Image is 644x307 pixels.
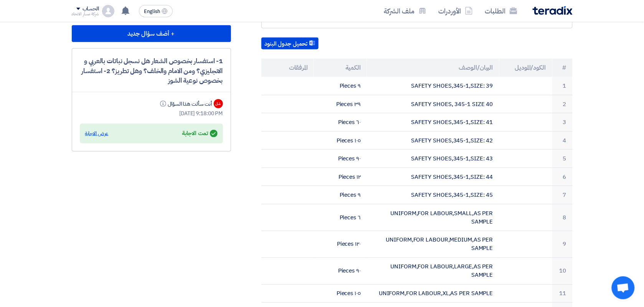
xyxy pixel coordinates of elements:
[552,204,573,231] td: 8
[552,77,573,95] td: 1
[552,258,573,284] td: 10
[367,95,499,113] td: SAFETY SHOES, 345-1 SIZE 40
[214,99,223,108] div: شل
[499,59,552,77] th: الكود/الموديل
[612,276,635,299] a: دردشة مفتوحة
[72,12,99,16] div: شركة مسار الاتحاد
[144,9,160,14] span: English
[552,113,573,132] td: 3
[83,6,99,12] div: الحساب
[367,150,499,168] td: SAFETY SHOES,345-1,SIZE: 43
[159,100,212,108] div: أنت سألت هذا السؤال
[367,204,499,231] td: UNIFORM,FOR LABOUR,SMALL,AS PER SAMPLE
[479,2,523,20] a: الطلبات
[314,168,367,186] td: ١٢ Pieces
[314,95,367,113] td: ٣٩ Pieces
[314,231,367,258] td: ١٢٠ Pieces
[367,284,499,303] td: UNIFORM,FOR LABOUR,XL,AS PER SAMPLE
[367,258,499,284] td: UNIFORM,FOR LABOUR,LARGE,AS PER SAMPLE
[80,56,223,86] div: 1- استفسار بخصوص الشعار هل نسجل نباتات بالعربي و الانجليزي؟ ومن الامام والخلف؟ وهل تطريز؟ 2- استف...
[182,128,217,139] div: تمت الاجابة
[261,59,314,77] th: المرفقات
[552,284,573,303] td: 11
[314,186,367,204] td: ٩ Pieces
[552,186,573,204] td: 7
[102,5,114,17] img: profile_test.png
[552,231,573,258] td: 9
[314,77,367,95] td: ٩ Pieces
[367,77,499,95] td: SAFETY SHOES,345-1,SIZE: 39
[80,109,223,118] div: [DATE] 9:18:00 PM
[139,5,173,17] button: English
[314,150,367,168] td: ٩٠ Pieces
[552,95,573,113] td: 2
[367,131,499,150] td: SAFETY SHOES,345-1,SIZE: 42
[314,131,367,150] td: ١٠٥ Pieces
[552,59,573,77] th: #
[314,258,367,284] td: ٩٠ Pieces
[367,168,499,186] td: SAFETY SHOES,345-1,SIZE: 44
[367,186,499,204] td: SAFETY SHOES,345-1,SIZE: 45
[378,2,433,20] a: ملف الشركة
[314,284,367,303] td: ١٠٥ Pieces
[367,59,499,77] th: البيان/الوصف
[552,168,573,186] td: 6
[533,6,573,15] img: Teradix logo
[552,150,573,168] td: 5
[72,25,231,42] button: + أضف سؤال جديد
[433,2,479,20] a: الأوردرات
[314,59,367,77] th: الكمية
[367,113,499,132] td: SAFETY SHOES,345-1,SIZE: 41
[85,130,109,137] div: عرض الاجابة
[261,38,319,50] button: تحميل جدول البنود
[314,204,367,231] td: ٦ Pieces
[314,113,367,132] td: ٦٠ Pieces
[367,231,499,258] td: UNIFORM,FOR LABOUR,MEDIUM,AS PER SAMPLE
[552,131,573,150] td: 4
